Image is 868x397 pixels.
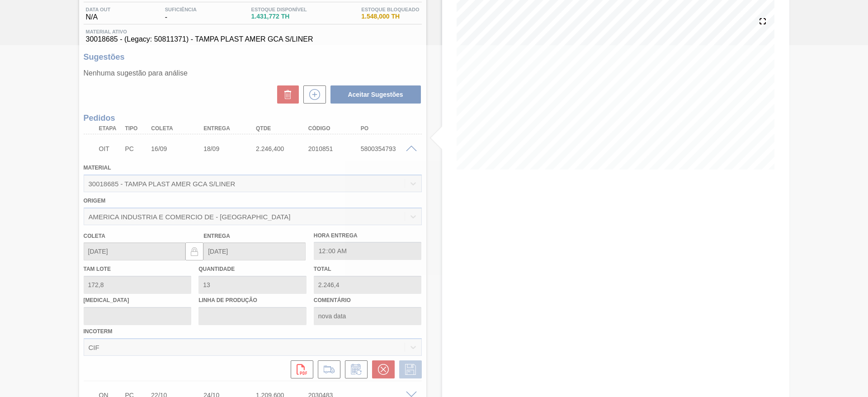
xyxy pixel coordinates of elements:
span: Material ativo [86,29,420,34]
span: 30018685 - (Legacy: 50811371) - TAMPA PLAST AMER GCA S/LINER [86,35,420,43]
span: Data out [86,7,111,12]
div: - [163,7,199,21]
span: Estoque Disponível [251,7,307,12]
span: Estoque Bloqueado [361,7,419,12]
span: 1.431,772 TH [251,13,307,20]
div: N/A [84,7,113,21]
span: 1.548,000 TH [361,13,419,20]
span: Suficiência [165,7,197,12]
